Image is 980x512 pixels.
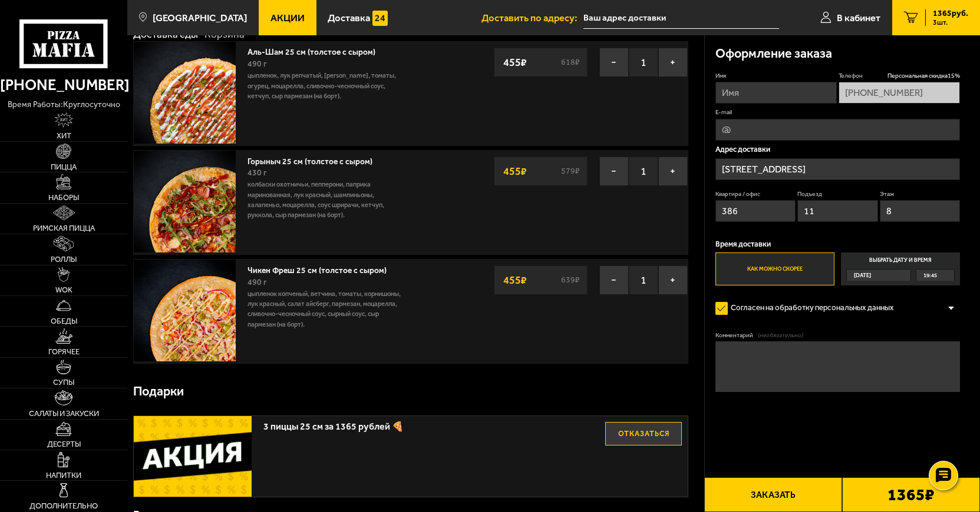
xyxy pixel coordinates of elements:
span: Пицца [51,163,77,171]
button: + [658,265,688,295]
span: Салаты и закуски [29,410,99,417]
span: Десерты [47,440,81,448]
h3: Подарки [133,385,184,398]
span: Напитки [46,471,81,479]
button: − [599,265,629,295]
input: Имя [715,82,837,104]
a: Горыныч 25 см (толстое с сыром) [248,154,382,167]
span: Римская пицца [33,224,95,232]
span: Дополнительно [29,502,98,510]
span: 430 г [248,168,267,178]
span: Роллы [51,255,77,263]
p: колбаски Охотничьи, пепперони, паприка маринованная, лук красный, шампиньоны, халапеньо, моцарелл... [248,179,405,220]
span: Хит [57,132,71,139]
span: 3 пиццы 25 см за 1365 рублей 🍕 [263,416,596,431]
a: Чикен Фреш 25 см (толстое с сыром) [248,262,397,275]
h3: Оформление заказа [715,47,832,60]
span: [DATE] [854,270,871,281]
span: 1365 руб. [933,9,968,18]
span: Акции [270,13,305,23]
p: цыпленок копченый, ветчина, томаты, корнишоны, лук красный, салат айсберг, пармезан, моцарелла, с... [248,289,405,330]
span: Горячее [48,348,80,355]
button: Заказать [704,477,842,512]
span: 19:45 [923,270,937,281]
s: 618 ₽ [559,58,581,67]
button: − [599,48,629,77]
input: Ваш адрес доставки [583,7,780,29]
label: Имя [715,72,837,81]
label: Выбрать дату и время [841,252,961,285]
label: Квартира / офис [715,190,796,199]
p: цыпленок, лук репчатый, [PERSON_NAME], томаты, огурец, моцарелла, сливочно-чесночный соус, кетчуп... [248,71,405,101]
span: [GEOGRAPHIC_DATA] [153,13,247,23]
span: Наборы [48,194,79,201]
button: Отказаться [605,422,682,445]
span: Персональная скидка 15 % [887,72,960,81]
span: Доставка [328,13,370,23]
p: Адрес доставки [715,145,961,153]
span: WOK [55,286,72,294]
img: 15daf4d41897b9f0e9f617042186c801.svg [372,11,388,26]
span: Супы [53,378,74,386]
input: @ [715,119,961,141]
span: В кабинет [837,13,880,23]
button: − [599,157,629,186]
a: Аль-Шам 25 см (толстое с сыром) [248,44,385,57]
label: Согласен на обработку персональных данных [715,298,904,318]
button: + [658,48,688,77]
label: Как можно скорее [715,252,835,285]
label: Комментарий [715,331,961,340]
input: +7 ( [839,82,960,104]
span: Доставить по адресу: [481,13,583,23]
span: проспект Косыгина, 31к3В [583,7,780,29]
span: (необязательно) [758,331,803,340]
strong: 455 ₽ [500,51,530,74]
span: Обеды [51,317,77,325]
s: 579 ₽ [559,167,581,175]
span: 1 [629,265,658,295]
label: Этаж [880,190,961,199]
span: 1 [629,48,658,77]
s: 639 ₽ [559,276,581,284]
span: 490 г [248,277,267,287]
strong: 455 ₽ [500,269,530,291]
span: 1 [629,157,658,186]
button: + [658,157,688,186]
label: Телефон [839,72,960,81]
label: E-mail [715,108,961,117]
span: 3 шт. [933,19,968,26]
b: 1365 ₽ [887,487,935,503]
label: Подъезд [797,190,878,199]
strong: 455 ₽ [500,160,530,182]
span: 490 г [248,59,267,69]
p: Время доставки [715,240,961,248]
